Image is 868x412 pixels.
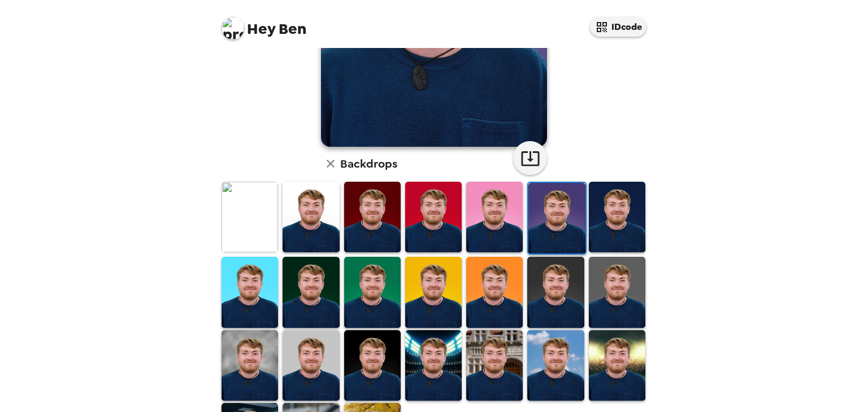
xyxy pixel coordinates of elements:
[247,19,275,39] span: Hey
[222,17,244,40] img: profile pic
[222,182,278,252] img: Original
[590,17,646,37] button: IDcode
[340,155,397,173] h6: Backdrops
[222,11,306,37] span: Ben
